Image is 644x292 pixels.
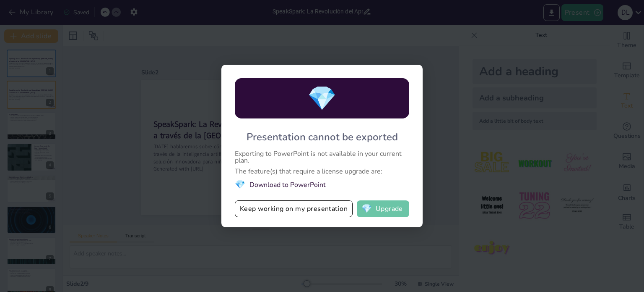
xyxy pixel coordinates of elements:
span: diamond [307,82,337,115]
div: Presentation cannot be exported [247,130,398,144]
div: Exporting to PowerPoint is not available in your current plan. [235,150,409,164]
button: diamondUpgrade [357,200,409,217]
div: The feature(s) that require a license upgrade are: [235,168,409,175]
button: Keep working on my presentation [235,200,353,217]
span: diamond [235,179,245,190]
li: Download to PowerPoint [235,179,409,190]
span: diamond [361,205,372,213]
